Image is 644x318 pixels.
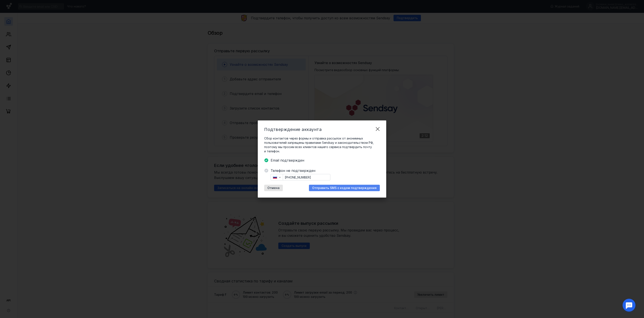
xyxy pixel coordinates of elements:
span: Отмена [267,186,280,190]
button: Отмена [264,185,283,191]
span: Email подтвержден [271,158,380,163]
span: Подтверждение аккаунта [264,127,322,132]
button: Отправить SMS с кодом подтверждения [309,185,380,191]
span: Отправить SMS с кодом подтверждения [312,186,377,190]
span: Сбор контактов через формы и отправка рассылок от анонимных пользователей запрещены правилами Sen... [264,136,380,153]
span: Телефон не подтвержден [271,168,380,173]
